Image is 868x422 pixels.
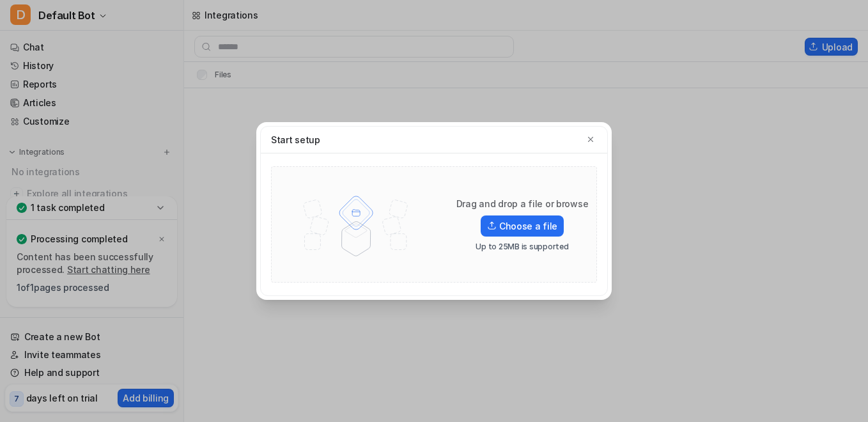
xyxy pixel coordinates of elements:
[476,242,568,252] p: Up to 25MB is supported
[284,180,428,269] img: File upload illustration
[271,133,320,146] p: Start setup
[487,221,497,230] img: Upload icon
[481,215,564,237] label: Choose a file
[456,198,589,210] p: Drag and drop a file or browse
